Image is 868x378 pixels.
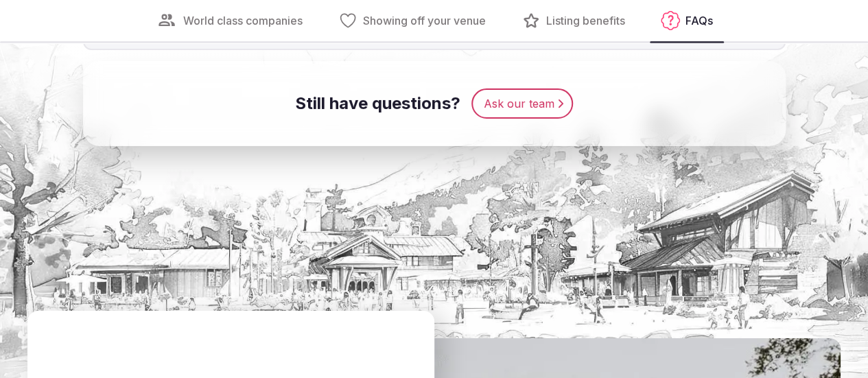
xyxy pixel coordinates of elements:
[546,13,625,28] span: Listing benefits
[471,88,573,119] a: Ask our team
[295,92,460,115] h2: Still have questions?
[183,13,303,28] span: World class companies
[363,13,486,28] span: Showing off your venue
[685,13,713,28] span: FAQs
